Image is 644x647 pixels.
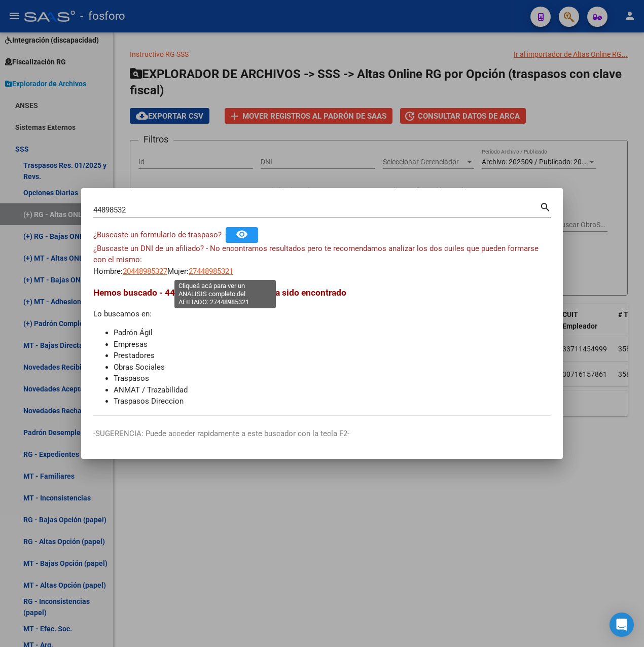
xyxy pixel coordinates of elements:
[540,200,551,212] mat-icon: search
[93,244,539,265] span: ¿Buscaste un DNI de un afiliado? - No encontramos resultados pero te recomendamos analizar los do...
[93,286,551,407] div: Lo buscamos en:
[93,428,551,440] p: -SUGERENCIA: Puede acceder rapidamente a este buscador con la tecla F2-
[114,350,551,362] li: Prestadores
[114,339,551,350] li: Empresas
[93,287,346,298] span: Hemos buscado - 44898532 - y el mismo no ha sido encontrado
[93,230,226,239] span: ¿Buscaste un formulario de traspaso? -
[236,228,248,240] mat-icon: remove_red_eye
[114,362,551,373] li: Obras Sociales
[610,613,634,637] div: Open Intercom Messenger
[93,243,551,277] div: Hombre: Mujer:
[123,267,167,276] span: 20448985327
[189,267,233,276] span: 27448985321
[114,396,551,407] li: Traspasos Direccion
[114,373,551,384] li: Traspasos
[114,384,551,396] li: ANMAT / Trazabilidad
[114,327,551,339] li: Padrón Ágil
